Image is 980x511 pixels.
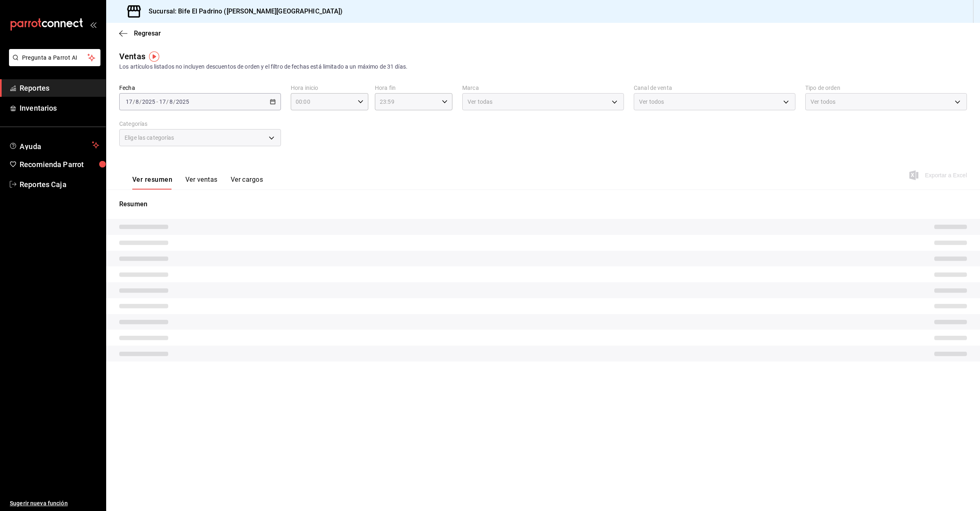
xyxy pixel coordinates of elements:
input: ---- [176,98,189,105]
img: Tooltip marker [149,51,159,62]
p: Resumen [119,199,967,209]
div: Ventas [119,50,145,62]
span: / [139,98,142,105]
div: Los artículos listados no incluyen descuentos de orden y el filtro de fechas está limitado a un m... [119,62,967,71]
span: / [173,98,176,105]
span: Inventarios [20,103,99,114]
a: Pregunta a Parrot AI [6,59,100,68]
input: -- [135,98,139,105]
button: Pregunta a Parrot AI [9,49,100,66]
button: Ver resumen [132,176,172,190]
input: ---- [142,98,156,105]
label: Hora fin [375,85,452,91]
span: - [156,98,158,105]
span: Reportes [20,83,99,94]
button: open_drawer_menu [90,21,96,28]
label: Canal de venta [634,85,795,91]
span: Regresar [134,29,161,37]
input: -- [169,98,173,105]
label: Marca [462,85,624,91]
span: Ver todos [811,98,835,106]
span: Ver todos [639,98,664,106]
div: navigation tabs [132,176,263,190]
button: Ver cargos [231,176,263,190]
span: Reportes Caja [20,179,99,190]
span: / [166,98,169,105]
label: Categorías [119,121,281,127]
span: Recomienda Parrot [20,159,99,170]
span: Ayuda [20,140,89,150]
input: -- [125,98,133,105]
input: -- [159,98,166,105]
button: Ver ventas [185,176,218,190]
label: Fecha [119,85,281,91]
h3: Sucursal: Bife El Padrino ([PERSON_NAME][GEOGRAPHIC_DATA]) [142,7,343,16]
span: Ver todas [468,98,492,106]
span: Sugerir nueva función [10,499,99,508]
label: Hora inicio [291,85,368,91]
span: Elige las categorías [125,134,174,142]
span: Pregunta a Parrot AI [22,54,88,62]
label: Tipo de orden [805,85,967,91]
button: Regresar [119,29,161,37]
span: / [133,98,135,105]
